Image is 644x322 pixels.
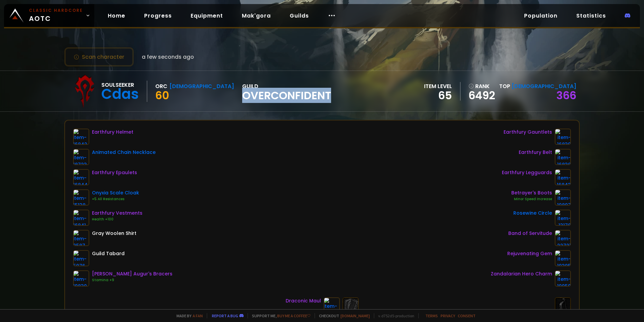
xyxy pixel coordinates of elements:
[555,230,571,246] img: item-22721
[248,313,311,318] span: Support me,
[4,4,94,27] a: Classic HardcoreAOTC
[73,270,89,287] img: item-19830
[155,82,167,90] div: Orc
[142,53,194,61] span: a few seconds ago
[555,129,571,145] img: item-16839
[242,82,331,101] div: guild
[469,82,495,90] div: rank
[185,9,228,23] a: Equipment
[242,90,331,101] span: Overconfident
[374,313,414,318] span: v. d752d5 - production
[519,9,563,23] a: Population
[502,169,552,176] div: Earthfury Legguards
[284,9,314,23] a: Guilds
[424,82,452,90] div: item level
[555,169,571,185] img: item-16843
[73,129,89,145] img: item-16842
[441,313,455,318] a: Privacy
[92,250,125,257] div: Guild Tabard
[139,9,177,23] a: Progress
[73,250,89,266] img: item-5976
[92,129,133,136] div: Earthfury Helmet
[469,90,495,101] a: 6492
[491,270,552,277] div: Zandalarian Hero Charm
[101,81,139,89] div: Soulseeker
[424,90,452,101] div: 65
[102,9,131,23] a: Home
[73,210,89,226] img: item-16841
[172,313,203,318] span: Made by
[513,210,552,217] div: Rosewine Circle
[92,210,142,217] div: Earthfury Vestments
[425,313,438,318] a: Terms
[458,313,476,318] a: Consent
[555,149,571,165] img: item-16838
[508,230,552,237] div: Band of Servitude
[286,297,321,304] div: Draconic Maul
[92,277,172,283] div: Stamina +9
[92,149,156,156] div: Animated Chain Necklace
[92,196,139,202] div: +5 All Resistances
[92,230,136,237] div: Gray Woolen Shirt
[277,313,311,318] a: Buy me a coffee
[101,89,139,99] div: Cdas
[92,217,142,222] div: Health +100
[499,82,576,90] div: Top
[73,149,89,165] img: item-18723
[236,9,276,23] a: Mak'gora
[507,250,552,257] div: Rejuvenating Gem
[169,82,234,90] div: [DEMOGRAPHIC_DATA]
[92,169,137,176] div: Earthfury Epaulets
[73,169,89,185] img: item-16844
[155,88,169,103] span: 60
[29,7,83,24] span: AOTC
[555,210,571,226] img: item-13178
[324,297,340,314] img: item-19358
[555,270,571,287] img: item-19950
[193,313,203,318] a: a fan
[212,313,238,318] a: Report a bug
[511,189,552,196] div: Betrayer's Boots
[555,250,571,266] img: item-19395
[511,196,552,202] div: Minor Speed Increase
[315,313,370,318] span: Checkout
[73,189,89,206] img: item-15138
[555,189,571,206] img: item-19897
[29,7,83,14] small: Classic Hardcore
[512,82,576,90] span: [DEMOGRAPHIC_DATA]
[92,270,172,277] div: [PERSON_NAME] Augur's Bracers
[341,313,370,318] a: [DOMAIN_NAME]
[504,129,552,136] div: Earthfury Gauntlets
[571,9,611,23] a: Statistics
[73,230,89,246] img: item-2587
[92,189,139,196] div: Onyxia Scale Cloak
[556,88,576,103] a: 366
[64,47,134,66] button: Scan character
[519,149,552,156] div: Earthfury Belt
